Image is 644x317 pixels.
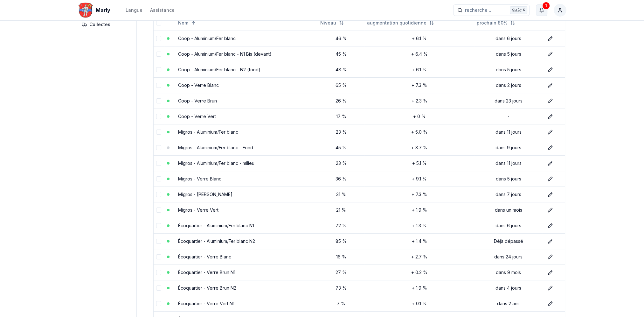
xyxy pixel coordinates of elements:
div: dans 5 jours [477,176,540,182]
button: Langue [126,6,142,14]
div: + 0.1 % [367,300,472,307]
div: 23 % [320,160,362,166]
div: dans 24 jours [477,254,540,260]
button: Not sorted. Click to sort ascending. [473,18,519,28]
div: 48 % [320,67,362,73]
div: + 0 % [367,113,472,120]
button: select-row [156,239,161,244]
a: Coop - Aluminium/Fer blanc - N2 (fond) [178,67,260,72]
div: dans 11 jours [477,160,540,166]
a: Écoquartier - Aluminium/Fer blanc N2 [178,238,255,244]
div: dans 23 jours [477,98,540,104]
button: recherche ...Ctrl+K [453,4,530,16]
div: 36 % [320,176,362,182]
div: + 3.7 % [367,144,472,151]
div: 26 % [320,98,362,104]
div: dans 9 jours [477,144,540,151]
div: + 6.1 % [367,67,472,73]
button: select-row [156,130,161,135]
button: select-row [156,114,161,119]
div: 73 % [320,285,362,291]
button: select-all [156,20,161,25]
div: 21 % [320,207,362,213]
div: 72 % [320,222,362,229]
a: Migros - Aluminium/Fer blanc - Fond [178,145,253,150]
button: select-row [156,223,161,228]
div: + 7.3 % [367,82,472,88]
a: Migros - Verre Blanc [178,176,221,181]
button: select-row [156,36,161,41]
div: dans 5 jours [477,51,540,57]
div: 31 % [320,191,362,198]
img: Marly Logo [78,3,93,18]
div: dans 2 ans [477,300,540,307]
div: + 1.3 % [367,222,472,229]
span: Collectes [89,21,110,28]
div: + 9.1 % [367,176,472,182]
div: + 6.1 % [367,35,472,42]
button: select-row [156,161,161,166]
span: Niveau [320,20,336,26]
div: 23 % [320,129,362,135]
div: 65 % [320,82,362,88]
a: Coop - Verre Brun [178,98,217,103]
a: Coop - Aluminium/Fer blanc - N1 Bis (devant) [178,51,272,57]
span: recherche ... [465,7,493,13]
button: select-row [156,176,161,181]
div: + 2.7 % [367,254,472,260]
a: Écoquartier - Verre Brun N2 [178,285,236,291]
div: + 5.1 % [367,160,472,166]
button: select-row [156,98,161,103]
div: dans 5 jours [477,67,540,73]
div: dans 6 jours [477,222,540,229]
a: Migros - [PERSON_NAME] [178,192,232,197]
a: Écoquartier - Verre Brun N1 [178,270,235,275]
button: Not sorted. Click to sort ascending. [316,18,348,28]
div: dans 7 jours [477,191,540,198]
div: + 1.9 % [367,285,472,291]
div: + 1.4 % [367,238,472,244]
a: Écoquartier - Verre Blanc [178,254,231,259]
div: 27 % [320,269,362,276]
div: dans 4 jours [477,285,540,291]
a: Écoquartier - Aluminium/Fer blanc N1 [178,223,254,228]
button: select-row [156,192,161,197]
div: 7 % [320,300,362,307]
button: select-row [156,83,161,88]
a: Collectes [78,19,133,30]
button: select-row [156,67,161,72]
a: Marly [78,6,113,14]
span: augmentation quotidienne [367,20,426,26]
div: + 0.2 % [367,269,472,276]
div: Langue [126,7,142,13]
div: - [477,113,540,120]
div: dans 9 mois [477,269,540,276]
div: + 5.0 % [367,129,472,135]
button: select-row [156,270,161,275]
a: Migros - Verre Vert [178,207,218,213]
div: dans 2 jours [477,82,540,88]
a: Coop - Aluminium/Fer blanc [178,36,236,41]
a: Migros - Aluminium/Fer blanc [178,129,238,135]
div: dans 11 jours [477,129,540,135]
button: select-row [156,145,161,150]
div: 45 % [320,144,362,151]
div: 16 % [320,254,362,260]
button: 1 [536,4,547,16]
div: + 1.9 % [367,207,472,213]
div: 17 % [320,113,362,120]
div: 85 % [320,238,362,244]
a: Écoquartier - Verre Vert N1 [178,301,234,306]
a: Coop - Verre Vert [178,114,216,119]
div: dans un mois [477,207,540,213]
button: select-row [156,208,161,213]
div: dans 6 jours [477,35,540,42]
button: Sorted ascending. Click to sort descending. [174,18,200,28]
button: select-row [156,52,161,57]
div: Déjà dépassé [477,238,540,244]
span: prochain 80% [477,20,508,26]
div: 45 % [320,51,362,57]
div: 1 [543,2,550,9]
span: Marly [96,6,110,14]
a: Migros - Aluminium/Fer blanc - milieu [178,160,254,166]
